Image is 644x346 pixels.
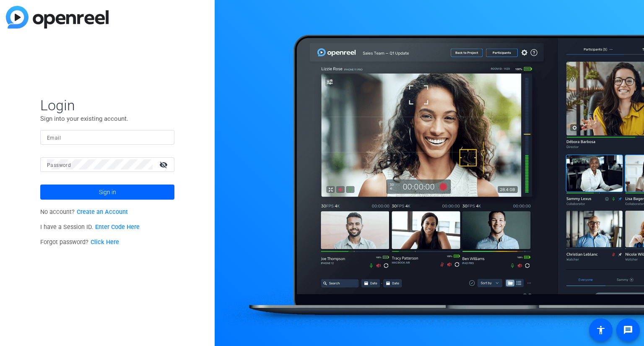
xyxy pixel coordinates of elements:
[95,224,140,231] a: Enter Code Here
[47,135,61,141] mat-label: Email
[99,182,116,203] span: Sign in
[91,239,119,246] a: Click Here
[77,208,128,216] a: Create an Account
[154,159,174,171] mat-icon: visibility_off
[596,325,606,335] mat-icon: accessibility
[40,208,128,216] span: No account?
[40,224,140,231] span: I have a Session ID.
[47,162,71,168] mat-label: Password
[40,239,119,246] span: Forgot password?
[40,114,174,123] p: Sign into your existing account.
[47,132,168,142] input: Enter Email Address
[6,6,109,29] img: blue-gradient.svg
[40,96,174,114] span: Login
[40,185,174,200] button: Sign in
[623,325,633,335] mat-icon: message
